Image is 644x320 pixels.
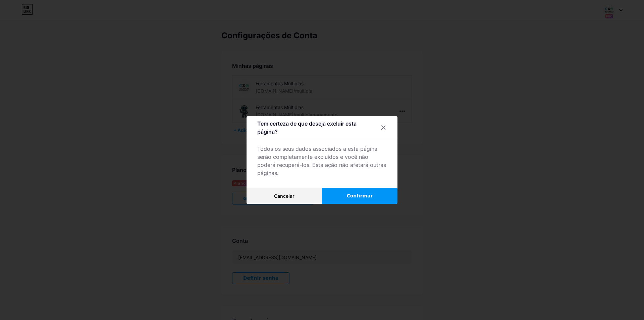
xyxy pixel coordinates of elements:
[247,188,322,204] button: Cancelar
[274,193,294,199] font: Cancelar
[257,120,357,135] font: Tem certeza de que deseja excluir esta página?
[346,193,373,198] font: Confirmar
[257,145,386,176] font: Todos os seus dados associados a esta página serão completamente excluídos e você não poderá recu...
[322,188,397,204] button: Confirmar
